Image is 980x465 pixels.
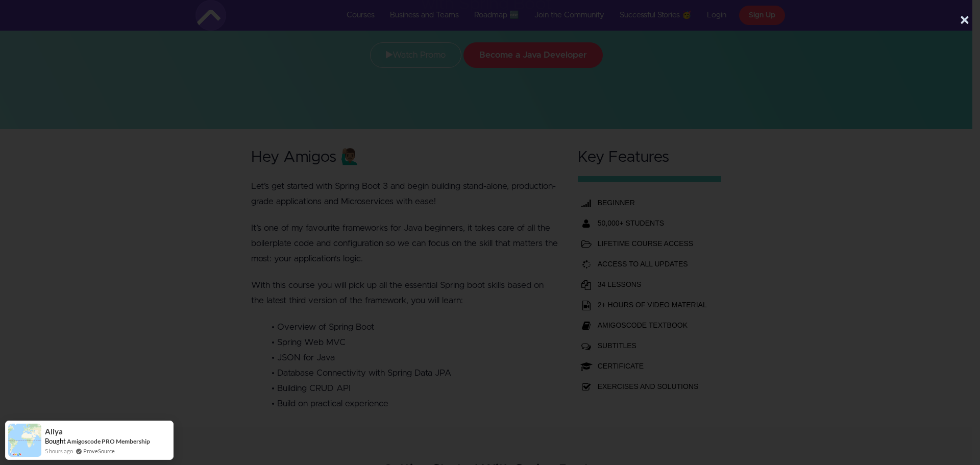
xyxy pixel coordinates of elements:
button: × [960,10,970,31]
span: Bought [45,437,66,445]
a: ProveSource [83,447,115,455]
span: 5 hours ago [45,447,73,455]
span: Aliya [45,427,63,436]
iframe: Video Player [169,43,802,399]
a: Amigoscode PRO Membership [67,437,150,445]
img: provesource social proof notification image [8,424,41,457]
